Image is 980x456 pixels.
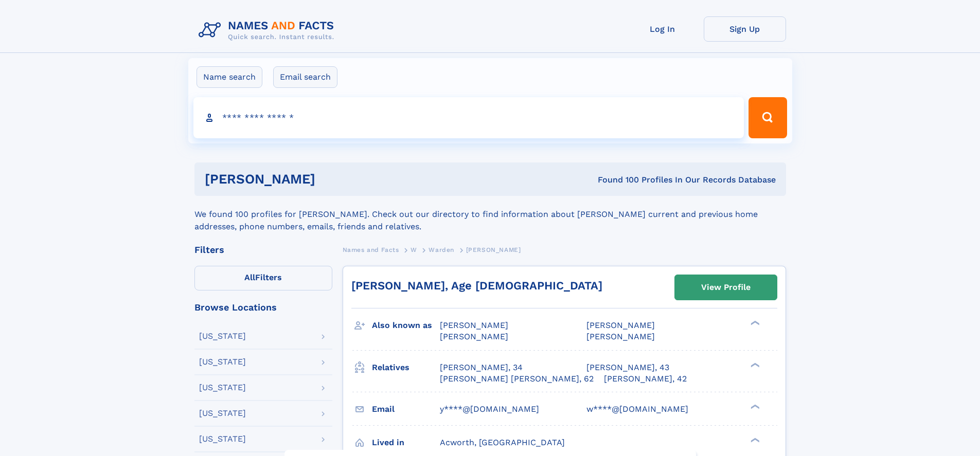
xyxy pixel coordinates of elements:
[372,400,440,418] h3: Email
[244,272,255,282] span: All
[466,246,521,253] span: [PERSON_NAME]
[351,279,602,292] a: [PERSON_NAME], Age [DEMOGRAPHIC_DATA]
[194,303,332,312] div: Browse Locations
[411,246,417,253] span: W
[748,436,760,443] div: ❯
[456,174,776,186] div: Found 100 Profiles In Our Records Database
[701,276,751,299] div: View Profile
[604,373,687,385] a: [PERSON_NAME], 42
[440,362,523,373] a: [PERSON_NAME], 34
[748,320,760,326] div: ❯
[372,317,440,334] h3: Also known as
[704,16,786,42] a: Sign Up
[199,435,246,443] div: [US_STATE]
[193,97,744,138] input: search input
[197,66,262,88] label: Name search
[199,332,246,340] div: [US_STATE]
[440,332,508,341] span: [PERSON_NAME]
[372,359,440,376] h3: Relatives
[194,16,343,44] img: Logo Names and Facts
[429,243,454,256] a: Warden
[429,246,454,253] span: Warden
[372,434,440,451] h3: Lived in
[273,66,337,88] label: Email search
[586,320,655,330] span: [PERSON_NAME]
[440,437,565,447] span: Acworth, [GEOGRAPHIC_DATA]
[199,358,246,366] div: [US_STATE]
[749,97,787,138] button: Search Button
[440,373,594,385] a: [PERSON_NAME] [PERSON_NAME], 62
[621,16,704,42] a: Log In
[343,243,399,256] a: Names and Facts
[675,275,777,300] a: View Profile
[411,243,417,256] a: W
[586,362,669,373] a: [PERSON_NAME], 43
[205,173,457,186] h1: [PERSON_NAME]
[748,361,760,368] div: ❯
[586,332,655,341] span: [PERSON_NAME]
[194,245,332,254] div: Filters
[194,196,786,233] div: We found 100 profiles for [PERSON_NAME]. Check out our directory to find information about [PERSO...
[440,320,508,330] span: [PERSON_NAME]
[748,403,760,410] div: ❯
[194,266,332,290] label: Filters
[199,409,246,417] div: [US_STATE]
[199,384,246,392] div: [US_STATE]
